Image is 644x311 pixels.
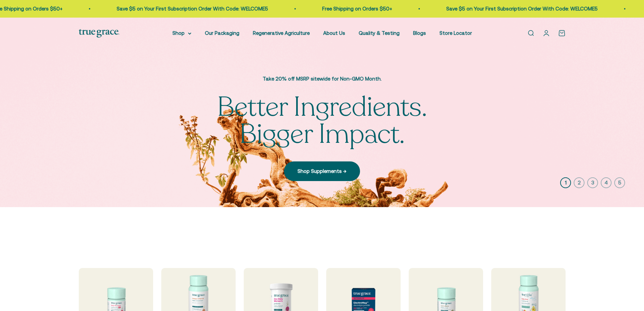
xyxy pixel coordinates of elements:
[560,177,571,188] button: 1
[321,6,391,12] a: Free Shipping on Orders $50+
[323,30,345,36] a: About Us
[211,75,434,83] p: Take 20% off MSRP sitewide for Non-GMO Month.
[413,30,426,36] a: Blogs
[172,29,191,37] summary: Shop
[601,177,612,188] button: 4
[205,30,239,36] a: Our Packaging
[115,5,267,13] p: Save $5 on Your First Subscription Order With Code: WELCOME5
[614,177,625,188] button: 5
[574,177,585,188] button: 2
[439,30,472,36] a: Store Locator
[359,30,400,36] a: Quality & Testing
[253,30,310,36] a: Regenerative Agriculture
[284,161,360,181] a: Shop Supplements →
[217,89,427,153] split-lines: Better Ingredients. Bigger Impact.
[445,5,596,13] p: Save $5 on Your First Subscription Order With Code: WELCOME5
[587,177,598,188] button: 3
